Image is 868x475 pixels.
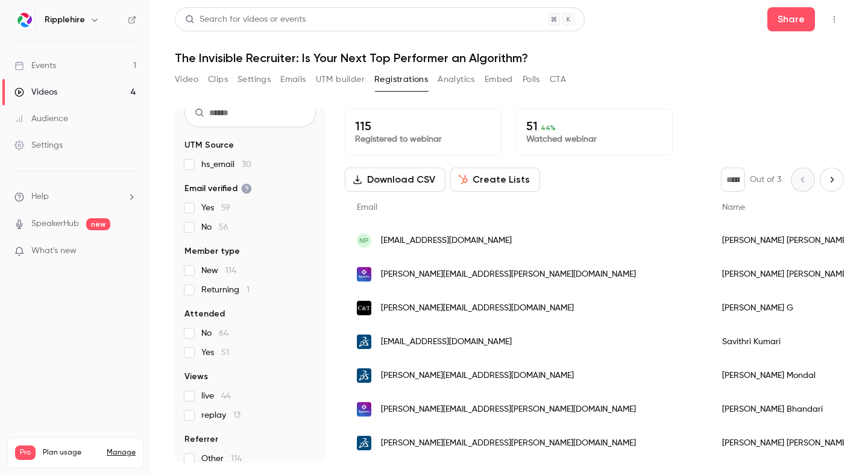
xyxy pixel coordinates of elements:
button: Polls [523,70,540,89]
div: Events [14,60,56,72]
p: 51 [526,119,662,133]
span: 114 [225,266,236,275]
li: help-dropdown-opener [14,190,136,203]
div: Savithri Kumari [710,325,861,359]
img: codeandtheory.com [357,301,371,315]
section: facet-groups [184,139,316,465]
span: new [86,218,110,230]
span: 114 [231,455,242,463]
span: hs_email [201,159,251,171]
span: 51 [221,348,229,357]
span: Other [201,453,242,465]
span: [PERSON_NAME][EMAIL_ADDRESS][DOMAIN_NAME] [381,370,574,382]
span: New [201,265,236,277]
span: 59 [221,204,230,212]
iframe: Noticeable Trigger [122,246,136,257]
span: What's new [31,245,77,257]
button: Clips [208,70,228,89]
button: Create Lists [450,168,540,192]
span: No [201,327,228,339]
p: Registered to webinar [355,133,491,145]
span: [PERSON_NAME][EMAIL_ADDRESS][DOMAIN_NAME] [381,302,574,315]
span: 30 [242,160,251,169]
div: Videos [14,86,57,98]
p: Watched webinar [526,133,662,145]
div: [PERSON_NAME] Mondal [710,359,861,392]
span: [EMAIL_ADDRESS][DOMAIN_NAME] [381,336,512,348]
div: [PERSON_NAME] [PERSON_NAME] [710,426,861,460]
span: [PERSON_NAME][EMAIL_ADDRESS][PERSON_NAME][DOMAIN_NAME] [381,268,636,281]
span: Help [31,190,49,203]
span: replay [201,409,241,421]
span: Email verified [184,183,252,195]
div: Search for videos or events [185,13,306,26]
span: 13 [233,411,241,420]
span: Plan usage [43,448,99,458]
span: Yes [201,202,230,214]
span: 1 [247,286,250,294]
span: [PERSON_NAME][EMAIL_ADDRESS][PERSON_NAME][DOMAIN_NAME] [381,403,636,416]
h1: The Invisible Recruiter: Is Your Next Top Performer an Algorithm? [175,51,844,65]
img: Ripplehire [15,10,34,30]
img: 3ds.com [357,368,371,383]
button: Download CSV [345,168,445,192]
span: Referrer [184,433,218,445]
div: Settings [14,139,63,151]
p: Out of 3 [750,174,781,186]
span: 44 [221,392,231,400]
span: live [201,390,231,402]
button: Settings [237,70,271,89]
span: 56 [219,223,228,231]
span: [PERSON_NAME][EMAIL_ADDRESS][PERSON_NAME][DOMAIN_NAME] [381,437,636,450]
h6: Ripplehire [45,14,85,26]
div: [PERSON_NAME] Bhandari [710,392,861,426]
span: Views [184,371,208,383]
p: 115 [355,119,491,133]
button: Analytics [438,70,475,89]
div: [PERSON_NAME] G [710,291,861,325]
button: Next page [820,168,844,192]
button: Video [175,70,198,89]
span: Pro [15,445,36,460]
img: 3ds.com [357,436,371,450]
a: SpeakerHub [31,218,79,230]
img: ripplehire.com [357,267,371,282]
img: 3ds.com [357,335,371,349]
button: CTA [550,70,566,89]
span: Attended [184,308,225,320]
span: Yes [201,347,229,359]
span: NP [359,235,369,246]
span: 64 [219,329,228,338]
div: Audience [14,113,68,125]
button: Registrations [374,70,428,89]
button: UTM builder [316,70,365,89]
span: [EMAIL_ADDRESS][DOMAIN_NAME] [381,234,512,247]
img: ripplehire.com [357,402,371,417]
span: Name [722,203,745,212]
button: Embed [485,70,513,89]
a: Manage [107,448,136,458]
span: UTM Source [184,139,234,151]
button: Emails [280,70,306,89]
button: Share [767,7,815,31]
button: Top Bar Actions [825,10,844,29]
span: Email [357,203,377,212]
span: 44 % [541,124,556,132]
span: No [201,221,228,233]
span: Returning [201,284,250,296]
span: Member type [184,245,240,257]
div: [PERSON_NAME] [PERSON_NAME] [710,224,861,257]
div: [PERSON_NAME] [PERSON_NAME] [710,257,861,291]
